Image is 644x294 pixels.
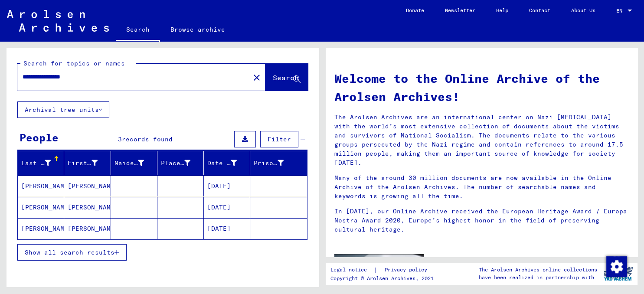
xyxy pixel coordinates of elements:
[18,197,64,218] mat-cell: [PERSON_NAME]
[18,151,64,175] mat-header-cell: Last Name
[64,218,111,239] mat-cell: [PERSON_NAME]
[334,173,629,201] p: Many of the around 30 million documents are now available in the Online Archive of the Arolsen Ar...
[207,159,237,168] div: Date of Birth
[21,159,51,168] div: Last Name
[334,69,629,106] h1: Welcome to the Online Archive of the Arolsen Archives!
[378,265,438,274] a: Privacy policy
[161,156,203,170] div: Place of Birth
[118,135,122,143] span: 3
[479,266,597,274] p: The Arolsen Archives online collections
[330,274,438,282] p: Copyright © Arolsen Archives, 2021
[161,159,190,168] div: Place of Birth
[616,8,626,14] span: EN
[248,69,265,86] button: Clear
[17,244,127,261] button: Show all search results
[68,159,97,168] div: First Name
[204,197,250,218] mat-cell: [DATE]
[252,72,262,83] mat-icon: close
[21,156,64,170] div: Last Name
[20,130,59,145] div: People
[260,131,298,147] button: Filter
[250,151,307,175] mat-header-cell: Prisoner #
[254,159,283,168] div: Prisoner #
[64,176,111,196] mat-cell: [PERSON_NAME]
[114,159,144,168] div: Maiden Name
[68,156,110,170] div: First Name
[204,151,250,175] mat-header-cell: Date of Birth
[111,151,157,175] mat-header-cell: Maiden Name
[606,256,627,277] div: Change consent
[116,19,160,42] a: Search
[330,265,374,274] a: Legal notice
[265,64,308,91] button: Search
[254,156,296,170] div: Prisoner #
[606,256,627,277] img: Change consent
[160,19,235,40] a: Browse archive
[204,176,250,196] mat-cell: [DATE]
[25,248,114,256] span: Show all search results
[17,101,109,118] button: Archival tree units
[23,59,125,67] mat-label: Search for topics or names
[330,265,438,274] div: |
[64,151,111,175] mat-header-cell: First Name
[64,197,111,218] mat-cell: [PERSON_NAME]
[18,176,64,196] mat-cell: [PERSON_NAME]
[273,73,299,82] span: Search
[122,135,173,143] span: records found
[268,135,291,143] span: Filter
[207,156,250,170] div: Date of Birth
[602,263,634,284] img: yv_logo.png
[334,207,629,234] p: In [DATE], our Online Archive received the European Heritage Award / Europa Nostra Award 2020, Eu...
[204,218,250,239] mat-cell: [DATE]
[114,156,157,170] div: Maiden Name
[18,218,64,239] mat-cell: [PERSON_NAME]
[479,274,597,281] p: have been realized in partnership with
[7,10,109,32] img: Arolsen_neg.svg
[157,151,204,175] mat-header-cell: Place of Birth
[334,113,629,167] p: The Arolsen Archives are an international center on Nazi [MEDICAL_DATA] with the world’s most ext...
